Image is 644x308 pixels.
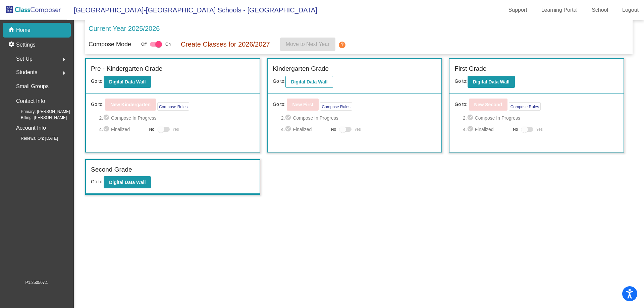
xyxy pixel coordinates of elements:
span: Go to: [273,78,285,84]
b: Digital Data Wall [473,79,509,84]
p: Settings [16,41,36,49]
span: Primary: [PERSON_NAME] [10,109,70,115]
b: Digital Data Wall [109,79,146,84]
span: 2. Compose In Progress [99,114,255,122]
button: Compose Rules [320,102,352,111]
mat-icon: help [338,41,346,49]
span: No [149,126,154,132]
span: No [331,126,336,132]
span: Yes [172,125,179,133]
p: Create Classes for 2026/2027 [181,39,270,49]
span: 4. Finalized [463,125,509,133]
a: Support [503,5,533,15]
button: Compose Rules [157,102,189,111]
mat-icon: check_circle [285,114,293,122]
span: Go to: [91,78,104,84]
button: Digital Data Wall [285,76,333,88]
span: Yes [536,125,543,133]
mat-icon: check_circle [467,114,475,122]
span: 4. Finalized [281,125,328,133]
a: School [586,5,613,15]
mat-icon: check_circle [103,125,111,133]
button: New Second [469,99,507,111]
button: Digital Data Wall [104,76,151,88]
button: Compose Rules [509,102,541,111]
button: New Kindergarten [105,99,156,111]
label: First Grade [454,64,486,74]
p: Compose Mode [89,40,131,49]
button: Digital Data Wall [104,176,151,188]
mat-icon: arrow_right [60,56,68,64]
span: Go to: [91,179,104,184]
span: Off [141,41,147,47]
p: Account Info [16,123,46,133]
button: Digital Data Wall [468,76,515,88]
span: No [513,126,518,132]
span: 4. Finalized [99,125,146,133]
b: New Second [474,102,502,107]
p: Small Groups [16,82,49,91]
span: Set Up [16,54,33,64]
span: Billing: [PERSON_NAME] [10,115,67,121]
span: Go to: [273,101,285,108]
span: On [165,41,171,47]
mat-icon: check_circle [285,125,293,133]
p: Home [16,26,31,34]
span: 2. Compose In Progress [463,114,619,122]
span: Students [16,68,37,77]
span: 2. Compose In Progress [281,114,437,122]
a: Learning Portal [536,5,583,15]
span: [GEOGRAPHIC_DATA]-[GEOGRAPHIC_DATA] Schools - [GEOGRAPHIC_DATA] [67,5,317,15]
span: Renewal On: [DATE] [10,135,58,141]
label: Kindergarten Grade [273,64,329,74]
a: Logout [617,5,644,15]
span: Go to: [91,101,104,108]
b: New Kindergarten [110,102,151,107]
button: Move to Next Year [280,38,335,51]
mat-icon: check_circle [467,125,475,133]
p: Current Year 2025/2026 [89,23,160,34]
b: Digital Data Wall [291,79,327,84]
label: Pre - Kindergarten Grade [91,64,162,74]
mat-icon: arrow_right [60,69,68,77]
label: Second Grade [91,165,132,175]
span: Move to Next Year [286,41,330,47]
span: Go to: [454,78,467,84]
b: New First [292,102,313,107]
span: Go to: [454,101,467,108]
button: New First [287,99,319,111]
span: Yes [354,125,361,133]
mat-icon: settings [8,41,16,49]
p: Contact Info [16,97,45,106]
b: Digital Data Wall [109,180,146,185]
mat-icon: check_circle [103,114,111,122]
mat-icon: home [8,26,16,34]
